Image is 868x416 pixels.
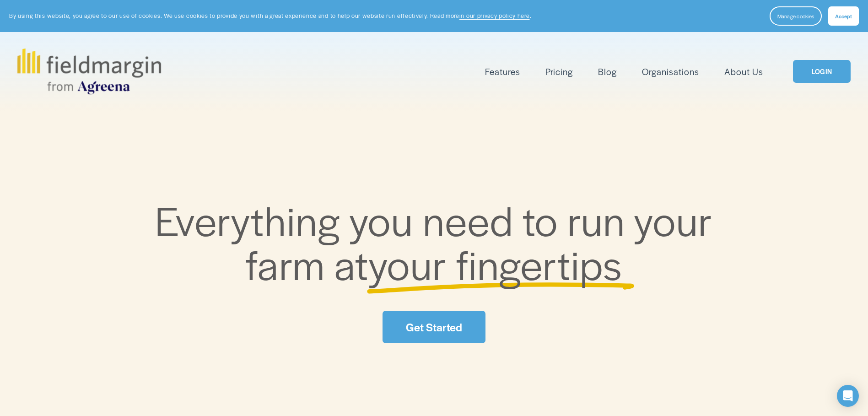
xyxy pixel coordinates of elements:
[642,64,699,79] a: Organisations
[835,12,852,20] span: Accept
[793,60,851,83] a: LOGIN
[828,6,859,26] button: Accept
[368,235,622,292] span: your fingertips
[155,191,722,292] span: Everything you need to run your farm at
[777,12,814,20] span: Manage cookies
[598,64,617,79] a: Blog
[724,64,763,79] a: About Us
[383,311,485,343] a: Get Started
[485,64,520,79] a: folder dropdown
[545,64,573,79] a: Pricing
[459,11,530,20] a: in our privacy policy here
[837,385,859,407] div: Open Intercom Messenger
[9,11,531,20] p: By using this website, you agree to our use of cookies. We use cookies to provide you with a grea...
[17,49,161,94] img: fieldmargin.com
[770,6,822,26] button: Manage cookies
[485,65,520,78] span: Features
